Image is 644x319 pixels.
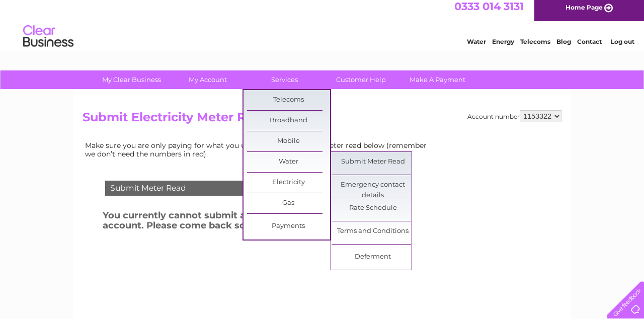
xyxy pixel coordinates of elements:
a: My Account [167,70,250,89]
h2: Submit Electricity Meter Read [83,110,561,129]
a: Blog [556,43,571,50]
a: Gas [247,193,330,213]
div: Clear Business is a trading name of Verastar Limited (registered in [GEOGRAPHIC_DATA] No. 3667643... [85,6,560,49]
a: Energy [492,43,514,50]
a: Customer Help [319,70,403,89]
a: Deferment [332,247,415,267]
div: Account number [467,110,561,122]
h3: You currently cannot submit a meter reading on this account. Please come back soon! [103,208,388,236]
a: Telecoms [520,43,550,50]
div: Submit Meter Read [105,181,362,196]
a: Water [467,43,486,50]
a: Contact [577,43,602,50]
a: Rate Schedule [332,198,415,218]
a: Telecoms [247,90,330,110]
a: 0333 014 3131 [454,5,524,18]
a: Payments [247,216,330,236]
a: My Clear Business [90,70,173,89]
a: Emergency contact details [332,175,415,195]
a: Terms and Conditions [332,221,415,242]
a: Make A Payment [396,70,479,89]
td: Make sure you are only paying for what you use. Simply enter your meter read below (remember we d... [83,139,435,160]
img: logo.png [23,26,74,57]
a: Mobile [247,131,330,151]
a: Submit Meter Read [332,152,415,172]
a: Services [243,70,326,89]
a: Water [247,152,330,172]
a: Electricity [247,173,330,193]
a: Log out [611,43,634,50]
a: Broadband [247,111,330,131]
